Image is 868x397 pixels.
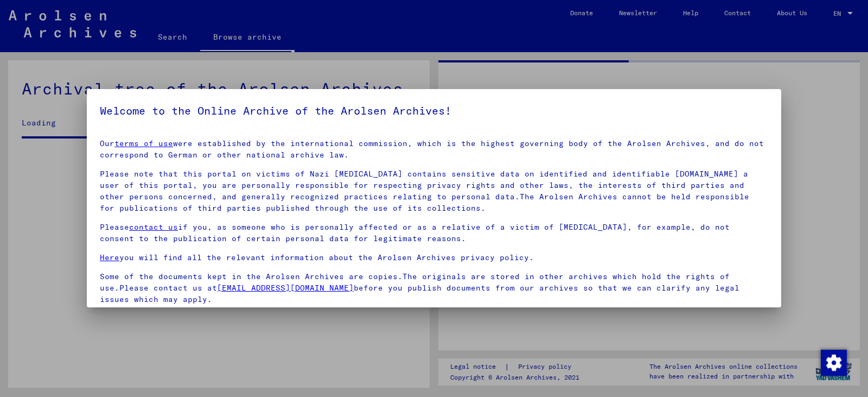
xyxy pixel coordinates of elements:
a: terms of use [114,138,173,148]
p: Please note that this portal on victims of Nazi [MEDICAL_DATA] contains sensitive data on identif... [100,168,768,214]
p: you will find all the relevant information about the Arolsen Archives privacy policy. [100,252,768,263]
img: Change consent [821,350,847,376]
a: Here [100,253,119,262]
a: [EMAIL_ADDRESS][DOMAIN_NAME] [217,283,354,293]
h5: Welcome to the Online Archive of the Arolsen Archives! [100,102,768,119]
p: Some of the documents kept in the Arolsen Archives are copies.The originals are stored in other a... [100,271,768,305]
a: contact us [129,222,178,232]
div: Change consent [820,349,846,375]
p: Please if you, as someone who is personally affected or as a relative of a victim of [MEDICAL_DAT... [100,222,768,244]
p: Our were established by the international commission, which is the highest governing body of the ... [100,138,768,161]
